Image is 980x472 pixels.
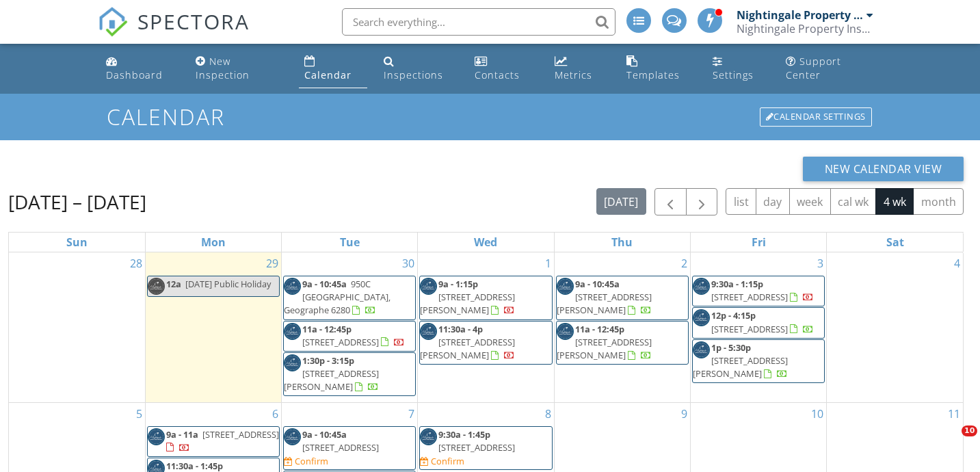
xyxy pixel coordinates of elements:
img: dark_logo.jpg [557,323,574,340]
span: SPECTORA [137,7,250,36]
span: 9a - 10:45a [302,428,347,441]
a: Go to October 9, 2025 [678,403,690,425]
span: 11a - 12:45p [575,323,624,335]
td: Go to October 4, 2025 [827,252,963,402]
a: 11a - 12:45p [STREET_ADDRESS] [283,321,416,352]
td: Go to September 28, 2025 [9,252,145,402]
span: 11:30a - 1:45p [166,460,223,472]
span: 9a - 10:45a [575,278,620,290]
span: 9a - 1:15p [438,278,478,290]
a: Calendar [299,49,367,88]
img: dark_logo.jpg [420,428,437,445]
a: SPECTORA [98,18,250,47]
a: Thursday [609,233,635,252]
button: week [789,188,831,215]
td: Go to October 2, 2025 [554,252,690,402]
a: Settings [707,49,769,88]
iframe: Intercom live chat [933,425,966,458]
a: 11a - 12:45p [STREET_ADDRESS] [302,323,405,348]
div: Nightingale Property Inspections [737,22,873,36]
a: Support Center [780,49,879,88]
a: 11a - 12:45p [STREET_ADDRESS][PERSON_NAME] [556,321,689,365]
span: [STREET_ADDRESS][PERSON_NAME] [557,291,652,316]
img: dark_logo.jpg [693,309,710,326]
div: Inspections [384,68,443,81]
a: Go to October 4, 2025 [951,252,963,274]
a: 9a - 10:45a [STREET_ADDRESS] Confirm [283,426,416,471]
button: month [913,188,964,215]
span: [STREET_ADDRESS] [711,323,788,335]
a: Confirm [420,455,464,468]
span: [STREET_ADDRESS] [302,441,379,454]
div: Confirm [431,456,464,467]
a: 11:30a - 4p [STREET_ADDRESS][PERSON_NAME] [419,321,552,365]
a: 12p - 4:15p [STREET_ADDRESS] [692,307,825,338]
h1: Calendar [107,105,873,129]
span: 9a - 11a [166,428,198,441]
a: 11a - 12:45p [STREET_ADDRESS][PERSON_NAME] [557,323,652,361]
div: Dashboard [106,68,163,81]
button: cal wk [830,188,877,215]
span: 950C [GEOGRAPHIC_DATA], Geographe 6280 [284,278,390,316]
a: Go to October 1, 2025 [542,252,554,274]
div: Calendar Settings [760,107,872,127]
div: Confirm [295,456,328,467]
input: Search everything... [342,8,615,36]
a: Saturday [884,233,907,252]
span: [DATE] Public Holiday [185,278,271,290]
div: Templates [626,68,680,81]
span: 11a - 12:45p [302,323,352,335]
a: Contacts [469,49,538,88]
span: [STREET_ADDRESS] [711,291,788,303]
span: 1p - 5:30p [711,341,751,354]
img: dark_logo.jpg [693,341,710,358]
img: dark_logo.jpg [420,323,437,340]
a: Go to October 6, 2025 [269,403,281,425]
img: The Best Home Inspection Software - Spectora [98,7,128,37]
button: New Calendar View [803,157,964,181]
a: 9a - 10:45a 950C [GEOGRAPHIC_DATA], Geographe 6280 [284,278,390,316]
div: Support Center [786,55,841,81]
td: Go to October 3, 2025 [690,252,826,402]
span: [STREET_ADDRESS][PERSON_NAME] [284,367,379,393]
a: Monday [198,233,228,252]
a: 9a - 10:45a [STREET_ADDRESS][PERSON_NAME] [556,276,689,320]
h2: [DATE] – [DATE] [8,188,146,215]
a: Go to October 3, 2025 [815,252,826,274]
a: Sunday [64,233,90,252]
a: Go to October 10, 2025 [808,403,826,425]
a: 9a - 11a [STREET_ADDRESS] [147,426,280,457]
td: Go to October 1, 2025 [418,252,554,402]
span: [STREET_ADDRESS][PERSON_NAME] [420,336,515,361]
a: Go to October 5, 2025 [133,403,145,425]
img: dark_logo.jpg [557,278,574,295]
button: list [726,188,756,215]
a: 9a - 10:45a [STREET_ADDRESS] [302,428,379,454]
button: Next [686,188,718,216]
button: [DATE] [596,188,646,215]
a: 9:30a - 1:45p [STREET_ADDRESS] Confirm [419,426,552,471]
span: [STREET_ADDRESS] [438,441,515,454]
a: Go to September 30, 2025 [399,252,417,274]
span: [STREET_ADDRESS][PERSON_NAME] [557,336,652,361]
a: Calendar Settings [758,106,873,128]
a: 12p - 4:15p [STREET_ADDRESS] [711,309,814,335]
span: 10 [962,425,977,436]
a: Go to September 28, 2025 [127,252,145,274]
div: Settings [713,68,754,81]
a: 1p - 5:30p [STREET_ADDRESS][PERSON_NAME] [693,341,788,380]
a: Dashboard [101,49,178,88]
span: 9:30a - 1:15p [711,278,763,290]
img: dark_logo.jpg [420,278,437,295]
a: 9:30a - 1:15p [STREET_ADDRESS] [692,276,825,306]
span: 9a - 10:45a [302,278,347,290]
a: 9a - 10:45a 950C [GEOGRAPHIC_DATA], Geographe 6280 [283,276,416,320]
img: dark_logo.jpg [148,428,165,445]
div: New Inspection [196,55,250,81]
a: Templates [621,49,696,88]
div: Metrics [555,68,592,81]
td: Go to September 30, 2025 [282,252,418,402]
a: Confirm [284,455,328,468]
img: dark_logo.jpg [284,323,301,340]
img: dark_logo.jpg [284,278,301,295]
